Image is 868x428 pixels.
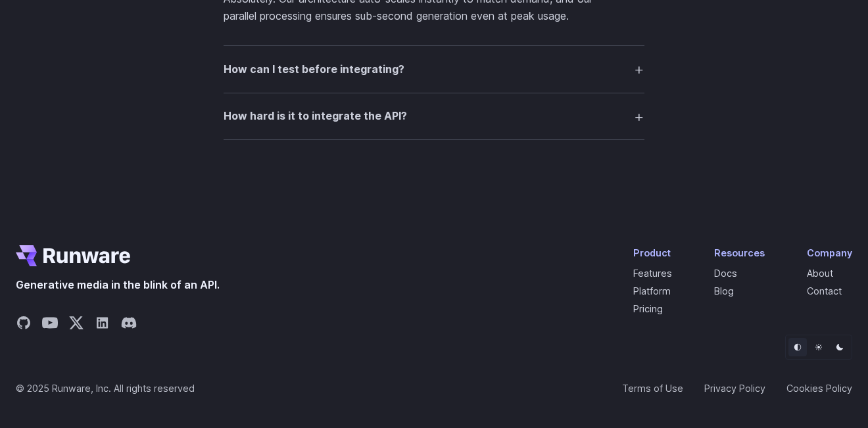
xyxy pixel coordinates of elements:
[16,277,220,294] span: Generative media in the blink of an API.
[807,268,833,279] a: About
[224,61,404,78] h3: How can I test before integrating?
[788,338,807,356] button: Default
[714,268,737,279] a: Docs
[786,381,852,396] a: Cookies Policy
[785,335,852,360] ul: Theme selector
[121,315,137,335] a: Share on Discord
[633,245,672,260] div: Product
[224,108,407,125] h3: How hard is it to integrate the API?
[704,381,765,396] a: Privacy Policy
[68,315,84,335] a: Share on X
[224,57,644,82] summary: How can I test before integrating?
[633,285,671,297] a: Platform
[622,381,683,396] a: Terms of Use
[831,338,849,356] button: Dark
[16,245,130,266] a: Go to /
[807,245,852,260] div: Company
[633,268,672,279] a: Features
[16,381,195,396] span: © 2025 Runware, Inc. All rights reserved
[224,104,644,129] summary: How hard is it to integrate the API?
[809,338,828,356] button: Light
[95,315,110,335] a: Share on LinkedIn
[42,315,58,335] a: Share on YouTube
[633,303,663,314] a: Pricing
[714,285,734,297] a: Blog
[714,245,765,260] div: Resources
[807,285,842,297] a: Contact
[16,315,32,335] a: Share on GitHub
